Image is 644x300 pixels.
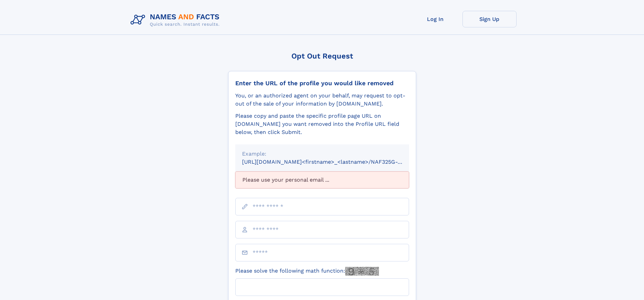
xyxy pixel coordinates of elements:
a: Sign Up [462,11,517,27]
div: Please use your personal email ... [235,171,409,188]
small: [URL][DOMAIN_NAME]<firstname>_<lastname>/NAF325G-xxxxxxxx [242,159,422,165]
div: Opt Out Request [228,52,416,60]
img: Logo Names and Facts [128,11,225,29]
div: Enter the URL of the profile you would like removed [235,79,409,87]
div: You, or an authorized agent on your behalf, may request to opt-out of the sale of your informatio... [235,92,409,108]
div: Example: [242,150,402,158]
a: Log In [408,11,462,27]
label: Please solve the following math function: [235,267,379,276]
div: Please copy and paste the specific profile page URL on [DOMAIN_NAME] you want removed into the Pr... [235,112,409,136]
